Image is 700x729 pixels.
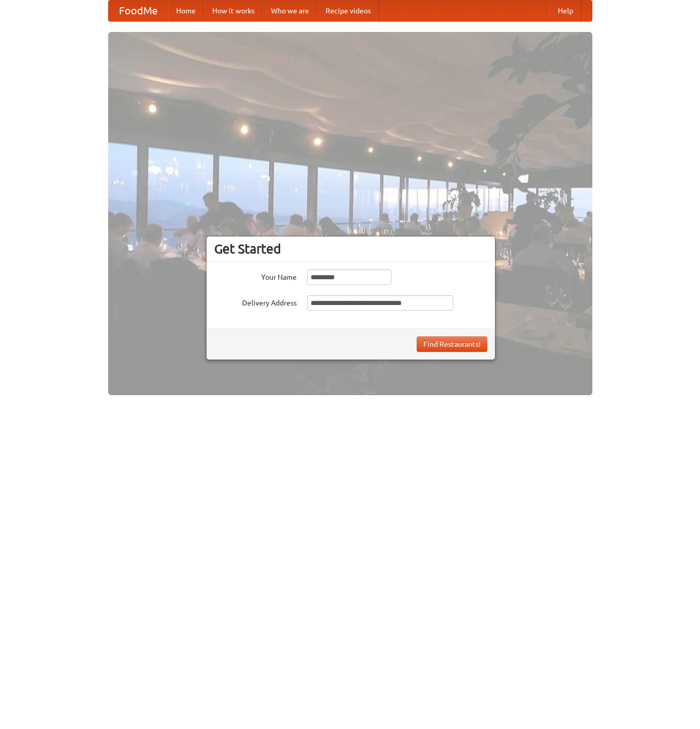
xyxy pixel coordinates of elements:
label: Delivery Address [214,295,297,308]
a: Recipe videos [317,1,379,21]
a: How it works [204,1,263,21]
button: Find Restaurants! [417,336,487,352]
label: Your Name [214,269,297,282]
h3: Get Started [214,241,487,257]
a: Help [550,1,582,21]
a: Home [168,1,204,21]
a: Who we are [263,1,317,21]
a: FoodMe [109,1,168,21]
